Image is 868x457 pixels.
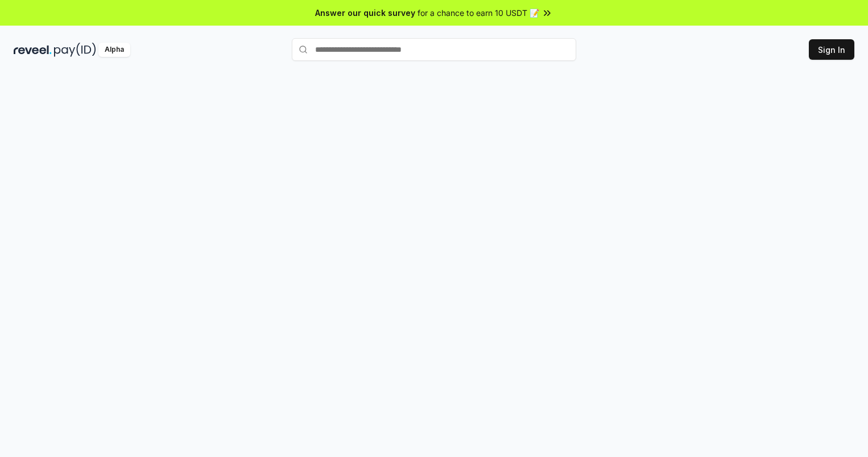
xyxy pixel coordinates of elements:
div: Alpha [98,43,130,57]
img: reveel_dark [14,43,52,57]
span: for a chance to earn 10 USDT 📝 [418,7,539,19]
span: Answer our quick survey [315,7,415,19]
img: pay_id [54,43,96,57]
button: Sign In [809,39,854,60]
